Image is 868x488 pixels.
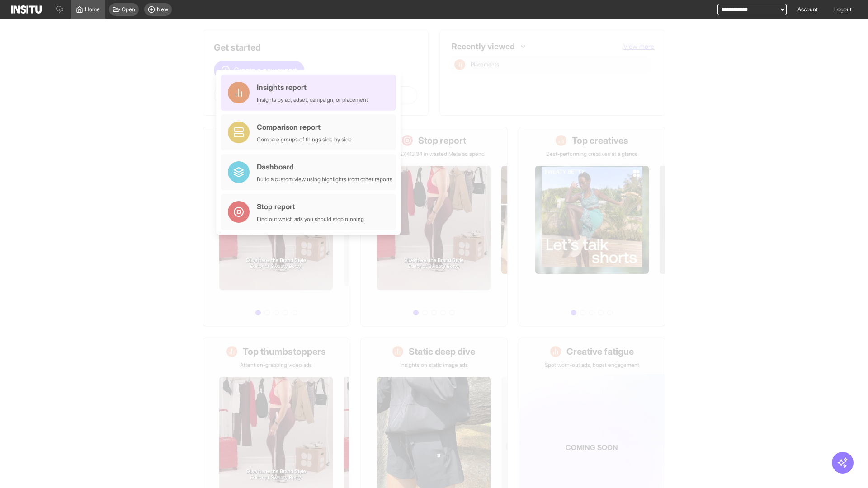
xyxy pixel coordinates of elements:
div: Comparison report [257,122,352,132]
span: Open [122,6,135,13]
span: Home [85,6,100,13]
div: Dashboard [257,161,392,172]
div: Find out which ads you should stop running [257,216,364,223]
div: Insights report [257,82,368,93]
div: Insights by ad, adset, campaign, or placement [257,96,368,103]
div: Compare groups of things side by side [257,136,352,143]
img: Logo [11,5,42,14]
div: Build a custom view using highlights from other reports [257,176,392,183]
div: Stop report [257,201,364,212]
span: New [157,6,168,13]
